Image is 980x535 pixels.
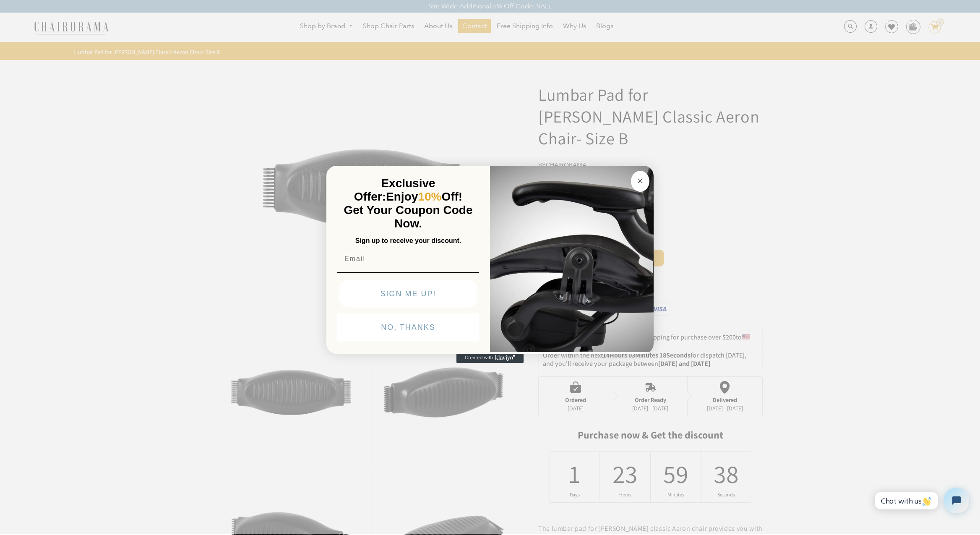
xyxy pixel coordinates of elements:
span: Sign up to receive your discount. [355,237,461,244]
span: 10% [418,190,441,203]
a: Created with Klaviyo - opens in a new tab [456,353,524,363]
span: Get Your Coupon Code Now. [344,204,473,230]
span: Exclusive Offer: [354,177,435,203]
img: underline [337,272,479,273]
img: 92d77583-a095-41f6-84e7-858462e0427a.jpeg [490,164,654,352]
span: Enjoy Off! [386,190,462,203]
button: Close dialog [631,171,649,192]
input: Email [337,251,479,267]
button: SIGN ME UP! [339,280,477,308]
button: NO, THANKS [337,313,479,341]
iframe: Tidio Chat [865,481,976,520]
